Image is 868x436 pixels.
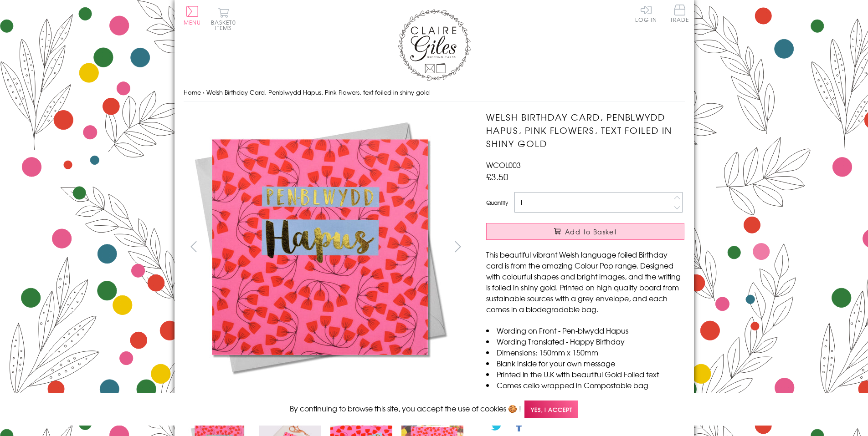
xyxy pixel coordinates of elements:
span: Trade [670,5,689,22]
li: Comes cello wrapped in Compostable bag [486,380,684,390]
span: 0 items [215,18,236,32]
span: £3.50 [486,170,508,183]
button: next [447,236,468,257]
li: Comes with a grey envelope [486,390,684,401]
li: Wording on Front - Pen-blwydd Hapus [486,325,684,336]
span: Menu [184,18,201,26]
img: Claire Giles Greetings Cards [398,9,471,81]
button: Basket0 items [211,7,236,30]
nav: breadcrumbs [184,83,685,102]
a: Log In [635,5,657,22]
a: Home [184,88,201,96]
span: › [203,88,205,96]
span: Welsh Birthday Card, Penblwydd Hapus, Pink Flowers, text foiled in shiny gold [206,88,430,96]
button: Menu [184,6,201,25]
li: Blank inside for your own message [486,358,684,369]
span: WCOL003 [486,159,521,170]
a: Trade [670,5,689,24]
label: Quantity [486,198,508,207]
button: Add to Basket [486,223,684,240]
span: Add to Basket [565,227,617,236]
button: prev [184,236,204,257]
img: Welsh Birthday Card, Penblwydd Hapus, Pink Flowers, text foiled in shiny gold [183,111,457,384]
li: Printed in the U.K with beautiful Gold Foiled text [486,369,684,380]
img: Welsh Birthday Card, Penblwydd Hapus, Pink Flowers, text foiled in shiny gold [468,111,741,384]
li: Dimensions: 150mm x 150mm [486,347,684,358]
p: This beautiful vibrant Welsh language foiled Birthday card is from the amazing Colour Pop range. ... [486,249,684,314]
span: Yes, I accept [524,401,578,418]
h1: Welsh Birthday Card, Penblwydd Hapus, Pink Flowers, text foiled in shiny gold [486,111,684,150]
li: Wording Translated - Happy Birthday [486,336,684,347]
